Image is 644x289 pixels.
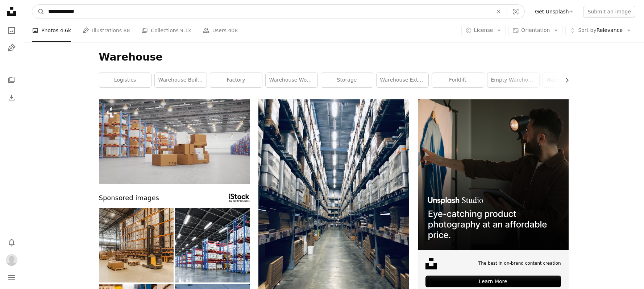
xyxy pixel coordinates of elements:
[507,5,524,18] button: Visual search
[32,5,45,18] button: Search Unsplash
[99,193,159,203] span: Sponsored images
[565,25,635,36] button: Sort byRelevance
[175,208,250,282] img: Interior of a warehouse. 3d illustration
[99,138,250,145] a: 3D Illustration packages delivery, parcels transportation system concept, heap of cardboard boxes...
[99,51,569,64] h1: Warehouse
[543,73,595,87] a: warehouse outside
[521,27,550,33] span: Orientation
[461,25,506,36] button: License
[4,235,19,250] button: Notifications
[377,73,428,87] a: warehouse exterior
[83,19,130,42] a: Illustrations 88
[99,99,250,184] img: 3D Illustration packages delivery, parcels transportation system concept, heap of cardboard boxes...
[4,4,19,20] a: Home — Unsplash
[266,73,317,87] a: warehouse worker
[487,73,539,87] a: empty warehouse
[180,26,191,34] span: 9.1k
[583,6,635,17] button: Submit an image
[210,73,262,87] a: factory
[4,90,19,105] a: Download History
[578,27,623,34] span: Relevance
[6,254,17,266] img: Avatar of user Chris Z
[141,19,191,42] a: Collections 9.1k
[4,253,19,267] button: Profile
[425,276,561,287] div: Learn More
[4,270,19,285] button: Menu
[425,258,437,269] img: file-1631678316303-ed18b8b5cb9cimage
[99,208,174,282] img: The inside of a working warehouse dispatch centre
[4,23,19,38] a: Photos
[4,73,19,87] a: Collections
[560,73,569,87] button: scroll list to the right
[32,4,525,19] form: Find visuals sitewide
[508,25,562,36] button: Orientation
[531,6,577,17] a: Get Unsplash+
[432,73,484,87] a: forklift
[4,41,19,55] a: Illustrations
[258,197,409,203] a: large warhause
[228,26,238,34] span: 408
[124,26,130,34] span: 88
[491,5,507,18] button: Clear
[474,27,493,33] span: License
[155,73,207,87] a: warehouse building
[203,19,238,42] a: Users 408
[321,73,373,87] a: storage
[99,73,151,87] a: logistics
[478,260,561,267] span: The best in on-brand content creation
[578,27,596,33] span: Sort by
[418,99,569,250] img: file-1715714098234-25b8b4e9d8faimage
